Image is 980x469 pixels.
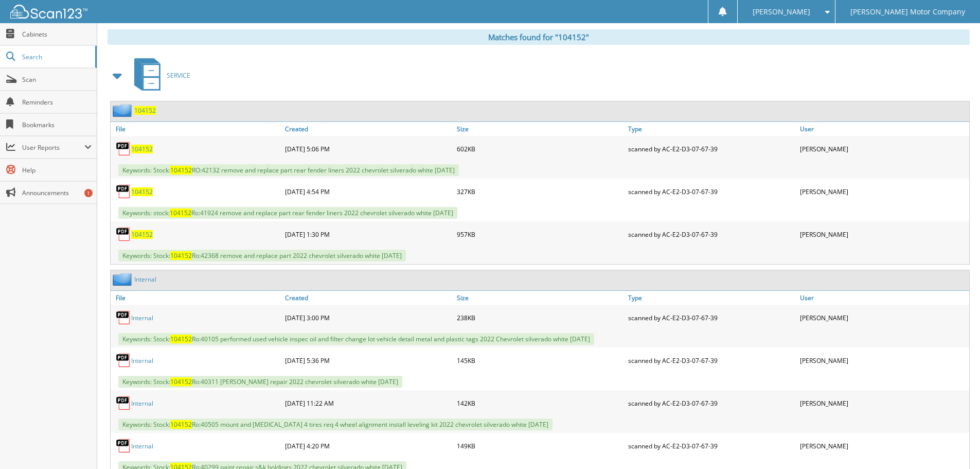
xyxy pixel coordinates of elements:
img: PDF.png [116,184,131,199]
span: Bookmarks [22,120,92,129]
a: Internal [134,275,156,284]
div: 149KB [454,436,626,456]
a: 104152 [134,106,156,115]
a: File [111,291,282,305]
div: [DATE] 4 :54 PM [282,181,454,202]
div: [PERSON_NAME] [797,350,969,371]
div: 238KB [454,307,626,328]
div: scanned by AC-E2-D 3-07-67-39 [626,393,797,413]
div: scanned by AC-E2-D 3-07-67-39 [626,307,797,328]
span: Scan [22,75,92,84]
div: 957KB [454,224,626,245]
div: [DATE] 4 :20 PM [282,436,454,456]
a: User [797,122,969,136]
div: scanned by AC-E2-D 3-07-67-39 [626,350,797,371]
a: File [111,122,282,136]
div: [DATE] 1 :30 PM [282,224,454,245]
span: User Reports [22,143,84,152]
div: 602KB [454,138,626,159]
a: 104152 [131,187,153,196]
div: scanned by AC-E2-D 3-07-67-39 [626,138,797,159]
div: [PERSON_NAME] [797,224,969,245]
span: [PERSON_NAME] [753,9,810,15]
span: Help [22,166,92,175]
img: folder2.png [113,104,134,117]
div: [DATE] 5 :36 PM [282,350,454,371]
div: [DATE] 5 :06 PM [282,138,454,159]
span: Cabinets [22,30,92,39]
span: Announcements [22,188,92,197]
a: SERVICE [128,55,190,96]
span: Search [22,53,90,61]
span: Keywords: Stock: Ro:40311 [PERSON_NAME] repair 2022 chevrolet silverado white [DATE] [118,376,402,388]
a: Internal [131,314,153,322]
span: Reminders [22,98,92,107]
a: Type [626,291,797,305]
span: 104152 [170,420,192,429]
span: 104152 [170,335,192,343]
img: PDF.png [116,227,131,242]
img: PDF.png [116,395,131,411]
a: User [797,291,969,305]
a: 104152 [131,145,153,153]
a: 104152 [131,230,153,239]
span: Keywords: Stock: Ro:40505 mount and [MEDICAL_DATA] 4 tires req 4 wheel alignment install leveling... [118,419,553,430]
div: scanned by AC-E2-D 3-07-67-39 [626,181,797,202]
a: Internal [131,356,153,365]
div: [PERSON_NAME] [797,138,969,159]
div: Matches found for "104152" [108,29,970,45]
span: Keywords: Stock: RO:42132 remove and replace part rear fender liners 2022 chevrolet silverado whi... [118,164,459,176]
a: Type [626,122,797,136]
iframe: Chat Widget [929,420,980,469]
a: Size [454,122,626,136]
span: 104152 [170,251,192,260]
span: [PERSON_NAME] Motor Company [850,9,965,15]
div: [DATE] 11 :22 AM [282,393,454,413]
div: 142KB [454,393,626,413]
img: folder2.png [113,273,134,286]
div: [PERSON_NAME] [797,307,969,328]
div: [PERSON_NAME] [797,181,969,202]
a: Created [282,122,454,136]
div: [DATE] 3 :00 PM [282,307,454,328]
div: scanned by AC-E2-D 3-07-67-39 [626,224,797,245]
div: scanned by AC-E2-D 3-07-67-39 [626,436,797,456]
span: SERVICE [167,71,190,80]
div: [PERSON_NAME] [797,436,969,456]
span: Keywords: Stock: Ro:42368 remove and replace part 2022 chevrolet silverado white [DATE] [118,250,406,262]
a: Created [282,291,454,305]
img: scan123-logo-white.svg [10,5,87,19]
img: PDF.png [116,141,131,157]
div: 1 [84,189,93,197]
div: [PERSON_NAME] [797,393,969,413]
span: Keywords: Stock: Ro:40105 performed used vehicle inspec oil and filter change lot vehicle detail ... [118,333,594,345]
span: Keywords: stock: Ro:41924 remove and replace part rear fender liners 2022 chevrolet silverado whi... [118,207,457,219]
div: 327KB [454,181,626,202]
span: 104152 [170,209,191,217]
span: 104152 [170,377,192,386]
a: Internal [131,399,153,408]
img: PDF.png [116,310,131,325]
img: PDF.png [116,353,131,368]
a: Size [454,291,626,305]
a: Internal [131,442,153,450]
span: 104152 [170,166,192,175]
div: 145KB [454,350,626,371]
img: PDF.png [116,438,131,454]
